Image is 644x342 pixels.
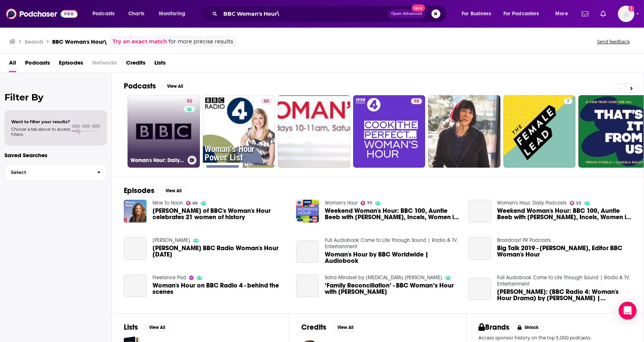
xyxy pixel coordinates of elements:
[6,7,78,21] img: Podchaser - Follow, Share and Rate Podcasts
[391,12,422,16] span: Open Advanced
[264,98,269,105] span: 50
[296,200,319,223] img: Weekend Woman's Hour: BBC 100, Auntie Beeb with Mel Giedroyc, Incels, Women in Space
[497,245,632,258] span: Big Talk 2019 - [PERSON_NAME], Editor BBC Woman's Hour
[59,57,83,72] a: Episodes
[153,208,287,220] span: [PERSON_NAME] of BBC's Woman's Hour celebrates 21 women of history
[456,8,500,20] button: open menu
[25,38,43,45] h3: Search
[497,289,632,301] span: [PERSON_NAME]: (BBC Radio 4: Woman's Hour Drama) by [PERSON_NAME] | Audiobook
[497,245,632,258] a: Big Talk 2019 - Karen Dalziel, Editor BBC Woman's Hour
[325,237,458,250] a: Full Audiobook Come to Life Through Sound | Radio & TV, Entertainment
[301,323,359,332] a: CreditsView All
[597,7,609,20] a: Show notifications dropdown
[628,6,634,12] svg: Add a profile image
[124,81,189,91] a: PodcastsView All
[4,164,107,181] button: Select
[92,9,114,19] span: Podcasts
[124,200,147,223] img: Jenni Murray of BBC's Woman's Hour celebrates 21 women of history
[261,98,272,104] a: 50
[550,8,577,20] button: open menu
[124,186,187,195] a: EpisodesView All
[618,6,634,22] img: User Profile
[162,82,189,91] button: View All
[159,9,185,19] span: Monitoring
[595,38,632,45] button: Send feedback
[388,9,425,18] button: Open AdvancedNew
[503,95,576,168] a: 7
[497,237,551,243] a: Broadcast PR Podcasts
[618,6,634,22] span: Logged in as alignPR
[124,323,171,332] a: ListsView All
[128,9,144,19] span: Charts
[52,38,107,45] h3: BBC Woman's Hour\
[576,202,581,205] span: 53
[128,95,200,168] a: 53Woman's Hour: Daily Podcasts
[325,274,442,281] a: Saha Mindset by Psychologist Mamta Saha
[412,4,425,12] span: New
[478,323,509,332] h2: Brands
[503,9,539,19] span: For Podcasters
[187,98,192,105] span: 53
[124,274,147,297] a: Woman's Hour on BBC Radio 4 - behind the scenes
[153,282,287,295] a: Woman's Hour on BBC Radio 4 - behind the scenes
[184,98,195,104] a: 53
[153,245,287,258] a: Rachel Horman BBC Radio Woman's Hour 19th December 2014
[579,7,591,20] a: Show notifications dropdown
[301,323,326,332] h2: Credits
[113,37,167,46] a: Try an exact match
[468,237,491,260] a: Big Talk 2019 - Karen Dalziel, Editor BBC Woman's Hour
[4,152,107,159] p: Saved Searches
[468,278,491,301] a: Mrs Tolstoy: (BBC Radio 4: Woman's Hour Drama) by Stephen Wakelam | Audiobook
[567,98,569,105] span: 7
[92,57,117,72] span: Networks
[353,95,425,168] a: 55
[325,251,459,264] a: Woman's Hour by BBC Worldwide | Audiobook
[497,208,632,220] a: Weekend Woman's Hour: BBC 100, Auntie Beeb with Mel Giedroyc, Incels, Women in Space
[325,282,459,295] span: ‘Family Reconciliation’ - BBC Woman’s Hour with [PERSON_NAME]
[124,186,154,195] h2: Episodes
[497,274,630,287] a: Full Audiobook Come to Life Through Sound | Radio & TV, Entertainment
[131,157,185,164] h3: Woman's Hour: Daily Podcasts
[25,57,50,72] a: Podcasts
[87,8,124,20] button: open menu
[499,8,550,20] button: open menu
[497,200,567,206] a: Woman's Hour: Daily Podcasts
[361,201,373,205] a: 77
[153,245,287,258] span: [PERSON_NAME] BBC Radio Woman's Hour [DATE]
[478,335,632,341] p: Access sponsor history on the top 5,000 podcasts.
[144,323,171,332] button: View All
[497,289,632,301] a: Mrs Tolstoy: (BBC Radio 4: Woman's Hour Drama) by Stephen Wakelam | Audiobook
[154,8,195,20] button: open menu
[332,323,359,332] button: View All
[11,119,70,124] span: Want to filter your results?
[296,240,319,263] a: Woman's Hour by BBC Worldwide | Audiobook
[124,81,156,91] h2: Podcasts
[619,302,637,320] div: Open Intercom Messenger
[497,208,632,220] span: Weekend Woman's Hour: BBC 100, Auntie Beeb with [PERSON_NAME], Incels, Women in Space
[462,9,491,19] span: For Business
[126,57,145,72] a: Credits
[367,202,372,205] span: 77
[153,274,186,281] a: Freelance Pod
[5,170,91,175] span: Select
[325,282,459,295] a: ‘Family Reconciliation’ - BBC Woman’s Hour with Anita Rani
[325,208,459,220] span: Weekend Woman's Hour: BBC 100, Auntie Beeb with [PERSON_NAME], Incels, Women in Space
[153,237,190,243] a: Rachel Horman-Brown
[123,8,149,20] a: Charts
[512,323,544,332] button: Unlock
[11,127,70,137] span: Choose a tab above to access filters.
[124,323,138,332] h2: Lists
[4,92,107,103] h2: Filter By
[9,57,16,72] span: All
[220,8,388,20] input: Search podcasts, credits, & more...
[192,202,198,205] span: 69
[169,37,233,46] span: for more precise results
[153,208,287,220] a: Jenni Murray of BBC's Woman's Hour celebrates 21 women of history
[154,57,166,72] span: Lists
